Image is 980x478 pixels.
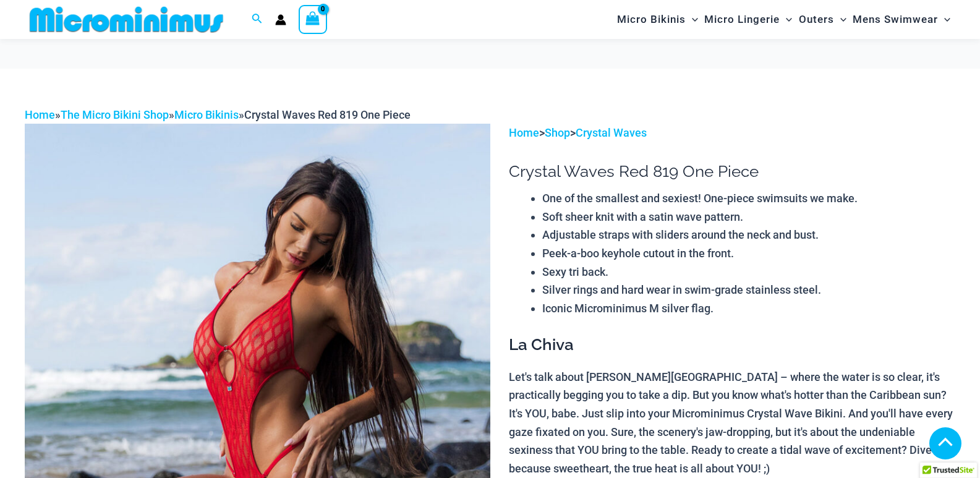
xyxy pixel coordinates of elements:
[576,126,647,139] a: Crystal Waves
[545,126,570,139] a: Shop
[25,108,55,121] a: Home
[509,368,955,478] p: Let's talk about [PERSON_NAME][GEOGRAPHIC_DATA] – where the water is so clear, it's practically b...
[614,4,701,35] a: Micro BikinisMenu ToggleMenu Toggle
[542,263,955,281] li: Sexy tri back.
[299,5,327,33] a: View Shopping Cart, empty
[617,4,686,35] span: Micro Bikinis
[780,4,792,35] span: Menu Toggle
[61,108,169,121] a: The Micro Bikini Shop
[244,108,411,121] span: Crystal Waves Red 819 One Piece
[275,14,286,25] a: Account icon link
[704,4,780,35] span: Micro Lingerie
[509,126,539,139] a: Home
[509,124,955,142] p: > >
[25,6,228,33] img: MM SHOP LOGO FLAT
[796,4,850,35] a: OutersMenu ToggleMenu Toggle
[853,4,938,35] span: Mens Swimwear
[252,12,263,27] a: Search icon link
[509,335,955,356] h3: La Chiva
[612,2,955,37] nav: Site Navigation
[542,244,955,263] li: Peek-a-boo keyhole cutout in the front.
[542,299,955,318] li: Iconic Microminimus M silver flag.
[701,4,795,35] a: Micro LingerieMenu ToggleMenu Toggle
[542,189,955,208] li: One of the smallest and sexiest! One-piece swimsuits we make.
[542,208,955,226] li: Soft sheer knit with a satin wave pattern.
[686,4,698,35] span: Menu Toggle
[850,4,953,35] a: Mens SwimwearMenu ToggleMenu Toggle
[542,226,955,244] li: Adjustable straps with sliders around the neck and bust.
[799,4,834,35] span: Outers
[509,162,955,181] h1: Crystal Waves Red 819 One Piece
[834,4,846,35] span: Menu Toggle
[174,108,239,121] a: Micro Bikinis
[25,108,411,121] span: » » »
[542,281,955,299] li: Silver rings and hard wear in swim-grade stainless steel.
[938,4,950,35] span: Menu Toggle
